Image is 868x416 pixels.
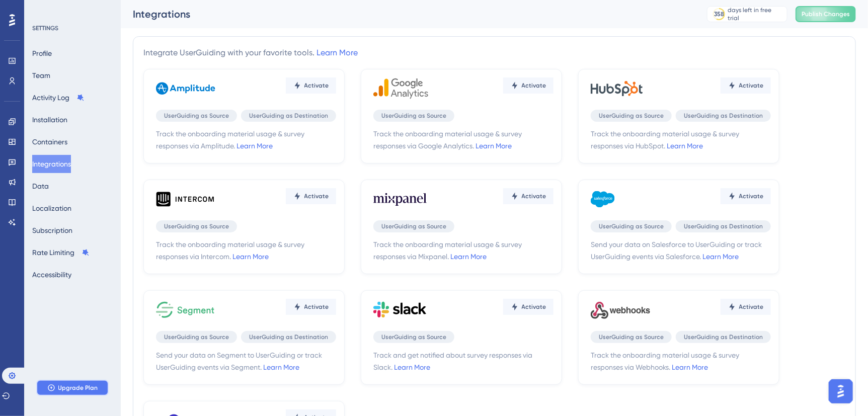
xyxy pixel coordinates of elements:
[143,47,358,59] div: Integrate UserGuiding with your favorite tools.
[522,192,546,200] span: Activate
[32,221,72,239] button: Subscription
[32,111,67,129] button: Installation
[32,155,71,173] button: Integrations
[32,243,90,262] button: Rate Limiting
[599,112,664,120] span: UserGuiding as Source
[249,112,328,120] span: UserGuiding as Destination
[381,333,446,341] span: UserGuiding as Source
[599,222,664,230] span: UserGuiding as Source
[263,363,299,371] a: Learn More
[599,333,664,341] span: UserGuiding as Source
[739,303,764,311] span: Activate
[739,81,764,90] span: Activate
[591,238,771,263] span: Send your data on Salesforce to UserGuiding or track UserGuiding events via Salesforce.
[156,128,336,152] span: Track the onboarding material usage & survey responses via Amplitude.
[721,188,771,204] button: Activate
[667,142,703,150] a: Learn More
[591,349,771,373] span: Track the onboarding material usage & survey responses via Webhooks.
[684,222,763,230] span: UserGuiding as Destination
[702,253,739,261] a: Learn More
[304,81,329,90] span: Activate
[304,192,329,200] span: Activate
[58,384,98,392] span: Upgrade Plan
[381,112,446,120] span: UserGuiding as Source
[796,6,856,22] button: Publish Changes
[304,303,329,311] span: Activate
[373,238,554,263] span: Track the onboarding material usage & survey responses via Mixpanel.
[503,188,554,204] button: Activate
[591,128,771,152] span: Track the onboarding material usage & survey responses via HubSpot.
[232,253,269,261] a: Learn More
[164,333,229,341] span: UserGuiding as Source
[522,81,546,90] span: Activate
[286,77,336,94] button: Activate
[394,363,430,371] a: Learn More
[156,238,336,263] span: Track the onboarding material usage & survey responses via Intercom.
[164,112,229,120] span: UserGuiding as Source
[714,10,724,18] div: 358
[317,48,358,57] a: Learn More
[32,199,71,217] button: Localization
[36,380,109,396] button: Upgrade Plan
[476,142,512,150] a: Learn More
[826,376,856,406] iframe: UserGuiding AI Assistant Launcher
[164,222,229,230] span: UserGuiding as Source
[286,299,336,315] button: Activate
[503,299,554,315] button: Activate
[672,363,708,371] a: Learn More
[802,10,850,18] span: Publish Changes
[522,303,546,311] span: Activate
[381,222,446,230] span: UserGuiding as Source
[721,77,771,94] button: Activate
[156,349,336,373] span: Send your data on Segment to UserGuiding or track UserGuiding events via Segment.
[32,89,85,107] button: Activity Log
[32,44,52,62] button: Profile
[32,133,67,151] button: Containers
[133,7,682,21] div: Integrations
[739,192,764,200] span: Activate
[721,299,771,315] button: Activate
[249,333,328,341] span: UserGuiding as Destination
[373,128,554,152] span: Track the onboarding material usage & survey responses via Google Analytics.
[684,112,763,120] span: UserGuiding as Destination
[236,142,273,150] a: Learn More
[286,188,336,204] button: Activate
[32,24,114,32] div: SETTINGS
[373,349,554,373] span: Track and get notified about survey responses via Slack.
[684,333,763,341] span: UserGuiding as Destination
[503,77,554,94] button: Activate
[32,66,50,85] button: Team
[728,6,784,22] div: days left in free trial
[32,266,71,284] button: Accessibility
[32,177,49,195] button: Data
[450,253,487,261] a: Learn More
